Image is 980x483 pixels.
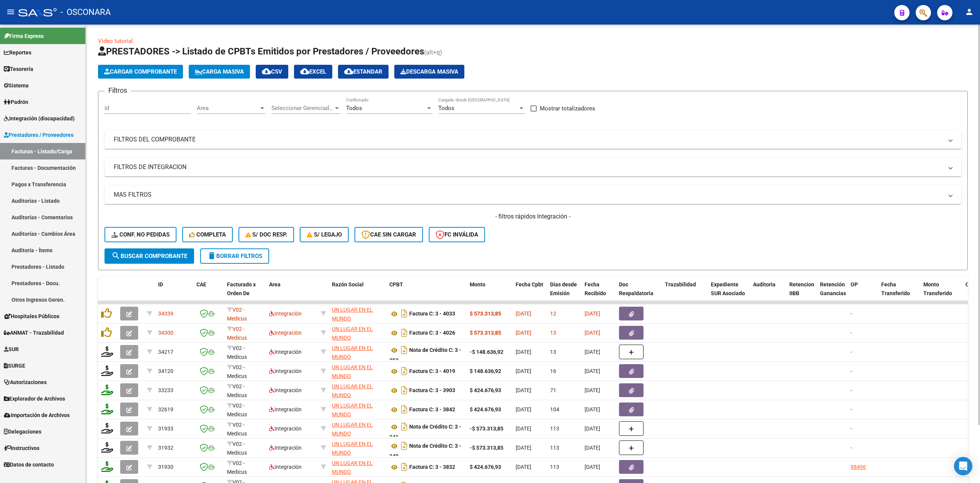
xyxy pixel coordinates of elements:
[329,276,386,310] datatable-header-cell: Razón Social
[344,67,353,76] mat-icon: cloud_download
[516,349,531,355] span: [DATE]
[227,345,247,360] span: V02 - Medicus
[114,191,943,199] mat-panel-title: MAS FILTROS
[851,281,858,287] span: OP
[851,330,852,336] span: -
[4,329,64,337] span: ANMAT - Trazabilidad
[516,464,531,470] span: [DATE]
[269,426,302,432] span: Integración
[269,464,302,470] span: Integración
[550,349,556,355] span: 13
[98,46,424,57] span: PRESTADORES -> Listado de CPBTs Emitidos por Prestadores / Proveedores
[820,281,846,296] span: Retención Ganancias
[516,387,531,393] span: [DATE]
[409,368,455,375] strong: Factura C: 3 - 4019
[4,361,25,370] span: SURGE
[238,227,294,242] button: S/ Doc Resp.
[332,364,373,379] span: UN LUGAR EN EL MUNDO
[111,251,121,260] mat-icon: search
[155,276,193,310] datatable-header-cell: ID
[269,406,302,412] span: Integración
[389,424,461,440] strong: Nota de Crédito C: 3 - 341
[227,364,247,379] span: V02 - Medicus
[516,445,531,451] span: [DATE]
[585,310,600,317] span: [DATE]
[711,281,745,296] span: Expediente SUR Asociado
[4,312,59,320] span: Hospitales Públicos
[399,365,409,377] i: Descargar documento
[4,394,65,403] span: Explorador de Archivos
[585,445,600,451] span: [DATE]
[354,227,423,242] button: CAE SIN CARGAR
[470,406,501,412] strong: $ 424.676,93
[338,65,389,79] button: Estandar
[4,32,44,40] span: Firma Express
[361,231,416,238] span: CAE SIN CARGAR
[750,276,786,310] datatable-header-cell: Auditoria
[4,411,70,419] span: Importación de Archivos
[105,158,961,176] mat-expansion-panel-header: FILTROS DE INTEGRACION
[581,276,616,310] datatable-header-cell: Fecha Recibido
[105,248,194,264] button: Buscar Comprobante
[4,81,29,90] span: Sistema
[513,276,547,310] datatable-header-cell: Fecha Cpbt
[158,387,173,393] span: 33233
[269,387,302,393] span: Integración
[307,231,342,238] span: S/ legajo
[227,383,247,398] span: V02 - Medicus
[227,402,247,417] span: V02 - Medicus
[207,251,216,260] mat-icon: delete
[227,281,256,296] span: Facturado x Orden De
[881,281,910,296] span: Fecha Transferido
[389,347,461,364] strong: Nota de Crédito C: 3 - 353
[851,406,852,412] span: -
[789,281,814,296] span: Retencion IIBB
[332,422,373,437] span: UN LUGAR EN EL MUNDO
[4,345,19,353] span: SUR
[256,65,288,79] button: CSV
[470,281,485,287] span: Monto
[436,231,478,238] span: FC Inválida
[332,401,383,417] div: 30707114726
[111,231,170,238] span: Conf. no pedidas
[294,65,332,79] button: EXCEL
[227,441,247,456] span: V02 - Medicus
[332,383,373,398] span: UN LUGAR EN EL MUNDO
[332,382,383,398] div: 30707114726
[409,388,455,394] strong: Factura C: 3 - 3903
[585,368,600,374] span: [DATE]
[550,445,559,451] span: 113
[470,368,501,374] strong: $ 148.636,92
[409,407,455,413] strong: Factura C: 3 - 3842
[619,281,653,296] span: Doc Respaldatoria
[4,98,28,106] span: Padrón
[269,281,281,287] span: Area
[389,443,461,460] strong: Nota de Crédito C: 3 - 340
[550,406,559,412] span: 104
[550,368,556,374] span: 16
[662,276,708,310] datatable-header-cell: Trazabilidad
[158,426,173,432] span: 31933
[585,330,600,336] span: [DATE]
[6,7,15,16] mat-icon: menu
[158,281,163,287] span: ID
[386,276,467,310] datatable-header-cell: CPBT
[516,330,531,336] span: [DATE]
[516,281,543,287] span: Fecha Cpbt
[409,311,455,317] strong: Factura C: 3 - 4033
[923,281,952,296] span: Monto Transferido
[817,276,848,310] datatable-header-cell: Retención Ganancias
[470,349,503,355] strong: -$ 148.636,92
[399,403,409,416] i: Descargar documento
[332,421,383,437] div: 30707114726
[182,227,233,242] button: Completa
[550,310,556,317] span: 12
[4,444,39,452] span: Instructivos
[851,464,866,470] a: 98496
[105,227,176,242] button: Conf. no pedidas
[585,426,600,432] span: [DATE]
[753,281,776,287] span: Auditoria
[516,368,531,374] span: [DATE]
[851,445,852,451] span: -
[332,345,373,360] span: UN LUGAR EN EL MUNDO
